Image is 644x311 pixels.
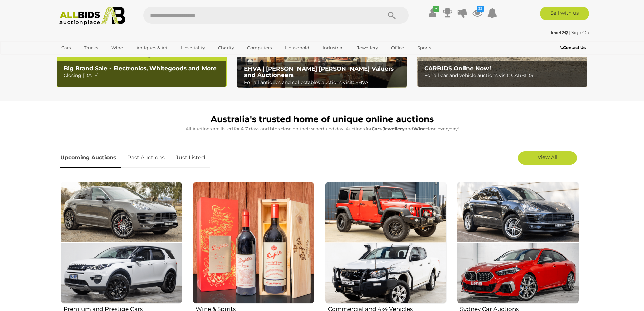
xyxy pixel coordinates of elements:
a: Household [281,42,314,53]
img: Allbids.com.au [56,7,129,25]
a: Charity [214,42,238,53]
button: Search [375,7,409,24]
p: For all antiques and collectables auctions visit: EHVA [244,78,403,87]
a: Past Auctions [122,148,170,168]
a: Just Listed [171,148,210,168]
strong: Jewellery [383,126,405,131]
a: 32 [472,7,482,19]
a: ✔ [428,7,438,19]
strong: level2 [551,30,568,35]
a: Cars [57,42,75,53]
a: level2 [551,30,569,35]
b: CARBIDS Online Now! [424,65,491,72]
img: Wine & Spirits [193,182,314,304]
i: ✔ [433,6,439,12]
i: 32 [477,6,484,12]
b: Big Brand Sale - Electronics, Whitegoods and More [64,65,217,72]
a: Computers [243,42,276,53]
span: | [569,30,570,35]
a: Hospitality [176,42,209,53]
a: Industrial [318,42,348,53]
strong: Wine [413,126,426,131]
strong: Cars [372,126,382,131]
a: EHVA | Evans Hastings Valuers and Auctioneers EHVA | [PERSON_NAME] [PERSON_NAME] Valuers and Auct... [237,20,407,88]
h1: Australia's trusted home of unique online auctions [60,115,584,124]
img: Premium and Prestige Cars [61,182,182,304]
a: Sports [413,42,435,53]
a: View All [518,151,577,165]
a: Sign Out [571,30,591,35]
p: All Auctions are listed for 4-7 days and bids close on their scheduled day. Auctions for , and cl... [60,125,584,133]
a: [GEOGRAPHIC_DATA] [57,53,114,65]
img: Commercial and 4x4 Vehicles [325,182,447,304]
img: Sydney Car Auctions [457,182,579,304]
a: Upcoming Auctions [60,148,121,168]
p: For all car and vehicle auctions visit: CARBIDS! [424,71,583,80]
a: Office [387,42,408,53]
a: Jewellery [353,42,382,53]
b: Contact Us [560,45,586,50]
a: Wine [107,42,127,53]
p: Closing [DATE] [64,71,223,80]
a: Antiques & Art [132,42,172,53]
b: EHVA | [PERSON_NAME] [PERSON_NAME] Valuers and Auctioneers [244,65,394,79]
a: Sell with us [540,7,589,20]
a: Trucks [79,42,102,53]
a: Contact Us [560,44,587,51]
span: View All [538,154,557,160]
